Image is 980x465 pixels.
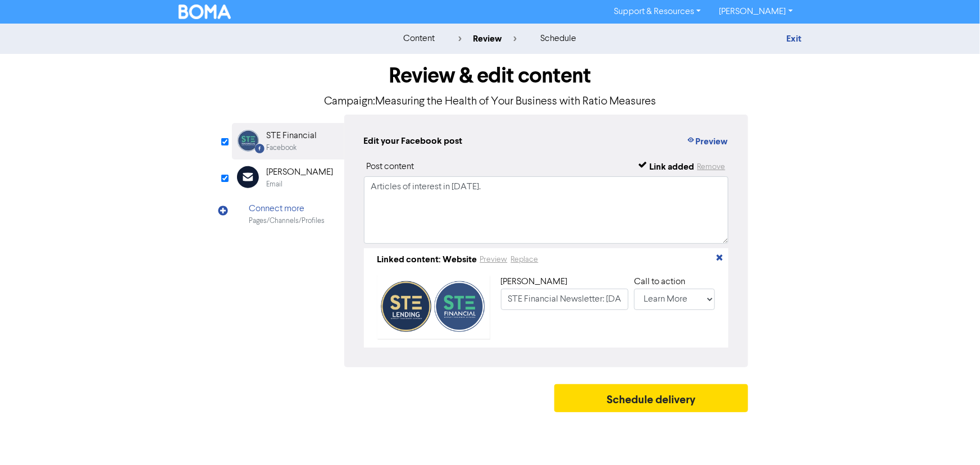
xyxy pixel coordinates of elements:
[403,32,435,45] div: content
[237,129,259,152] img: Facebook
[364,134,463,149] div: Edit your Facebook post
[249,216,325,226] div: Pages/Channels/Profiles
[710,3,801,21] a: [PERSON_NAME]
[232,123,344,159] div: Facebook STE FinancialFacebook
[377,253,477,266] div: Linked content: Website
[267,166,334,179] div: [PERSON_NAME]
[686,134,728,149] button: Preview
[232,159,344,196] div: [PERSON_NAME]Email
[458,32,517,45] div: review
[480,255,508,264] a: Preview
[179,4,231,19] img: BOMA Logo
[605,3,710,21] a: Support & Resources
[232,93,749,110] p: Campaign: Measuring the Health of Your Business with Ratio Measures
[267,143,297,153] div: Facebook
[540,32,576,45] div: schedule
[786,33,801,44] a: Exit
[367,160,414,174] div: Post content
[249,202,325,216] div: Connect more
[501,275,628,289] div: [PERSON_NAME]
[554,384,749,412] button: Schedule delivery
[267,179,283,190] div: Email
[232,196,344,233] div: Connect morePages/Channels/Profiles
[634,275,715,289] div: Call to action
[377,275,490,339] img: Two%20Logos.png
[696,160,726,174] button: Remove
[364,176,729,244] textarea: Articles of interest in [DATE].
[232,63,749,89] h1: Review & edit content
[267,129,317,143] div: STE Financial
[649,160,694,174] div: Link added
[924,411,980,465] iframe: Chat Widget
[510,253,539,266] button: Replace
[480,253,508,266] button: Preview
